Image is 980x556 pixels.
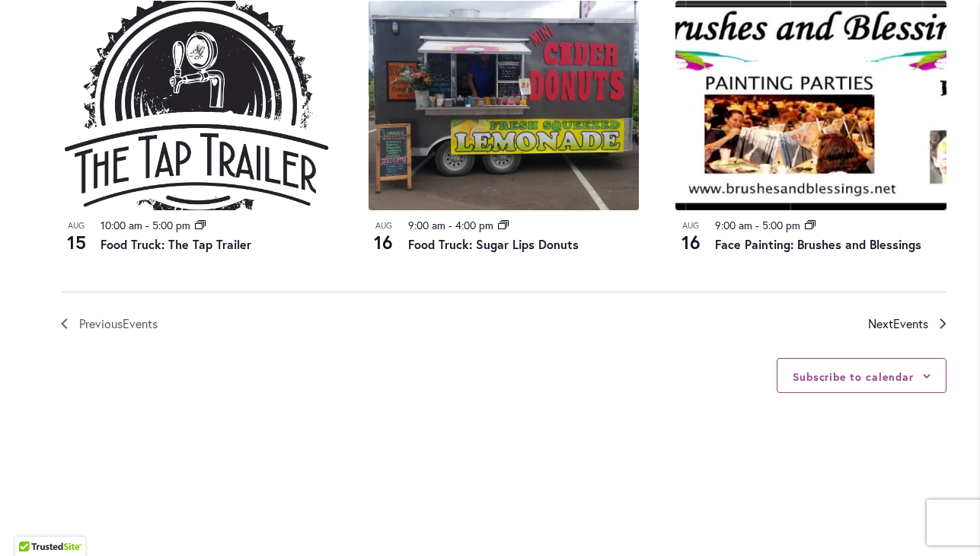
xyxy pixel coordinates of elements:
span: Previous [79,314,158,334]
span: 16 [369,229,399,255]
a: Face Painting: Brushes and Blessings [715,236,921,252]
a: Food Truck: The Tap Trailer [101,236,251,252]
button: Subscribe to calendar [793,369,914,384]
span: Events [893,315,928,331]
a: Next Events [868,314,946,334]
a: Previous Events [61,314,158,334]
img: Brushes and Blessings – Face Painting [675,1,946,210]
img: Food Truck: Sugar Lips Apple Cider Donuts [369,1,640,210]
span: - [449,218,452,232]
span: Next [868,314,928,334]
iframe: Launch Accessibility Center [11,502,54,545]
time: 5:00 pm [152,218,190,232]
span: Aug [675,219,706,232]
span: Events [123,315,158,331]
span: - [755,218,759,232]
span: 15 [61,229,91,255]
span: 16 [675,229,706,255]
span: Aug [61,219,91,232]
span: - [145,218,149,232]
a: Food Truck: Sugar Lips Donuts [408,236,579,252]
span: Aug [369,219,399,232]
time: 4:00 pm [455,218,493,232]
time: 5:00 pm [762,218,800,232]
img: Food Truck: The Tap Trailer [61,1,332,210]
time: 9:00 am [408,218,445,232]
time: 9:00 am [715,218,752,232]
time: 10:00 am [101,218,142,232]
